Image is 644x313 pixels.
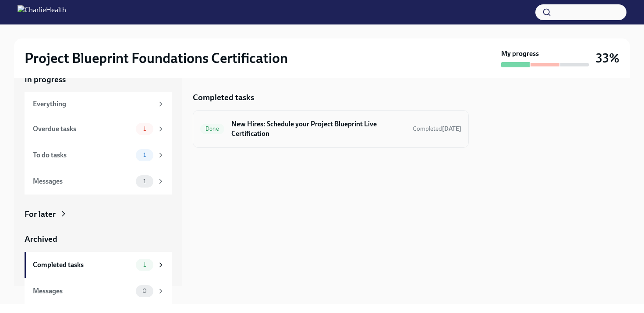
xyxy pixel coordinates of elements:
a: Archived [25,233,172,245]
div: Overdue tasks [33,124,132,134]
h5: Completed tasks [193,92,254,103]
span: 0 [137,288,152,294]
a: Messages0 [25,278,172,304]
div: Completed tasks [33,260,132,270]
a: Everything [25,92,172,116]
span: 1 [138,178,151,184]
div: Everything [33,99,153,109]
span: Completed [413,125,461,132]
h6: New Hires: Schedule your Project Blueprint Live Certification [231,119,406,139]
a: For later [25,209,172,220]
div: Messages [33,177,132,186]
span: August 22nd, 2025 08:04 [413,125,461,133]
a: Completed tasks1 [25,252,172,278]
a: Messages1 [25,168,172,195]
img: CharlieHealth [18,5,66,19]
strong: My progress [501,49,539,59]
a: To do tasks1 [25,142,172,168]
h3: 33% [596,50,619,66]
span: 1 [138,261,151,268]
div: Messages [33,286,132,296]
div: To do tasks [33,150,132,160]
span: 1 [138,125,151,132]
span: Done [200,125,224,132]
h2: Project Blueprint Foundations Certification [25,49,288,67]
a: Overdue tasks1 [25,116,172,142]
div: For later [25,209,56,220]
span: 1 [138,152,151,158]
strong: [DATE] [442,125,461,132]
a: DoneNew Hires: Schedule your Project Blueprint Live CertificationCompleted[DATE] [200,118,461,140]
a: In progress [25,74,172,85]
